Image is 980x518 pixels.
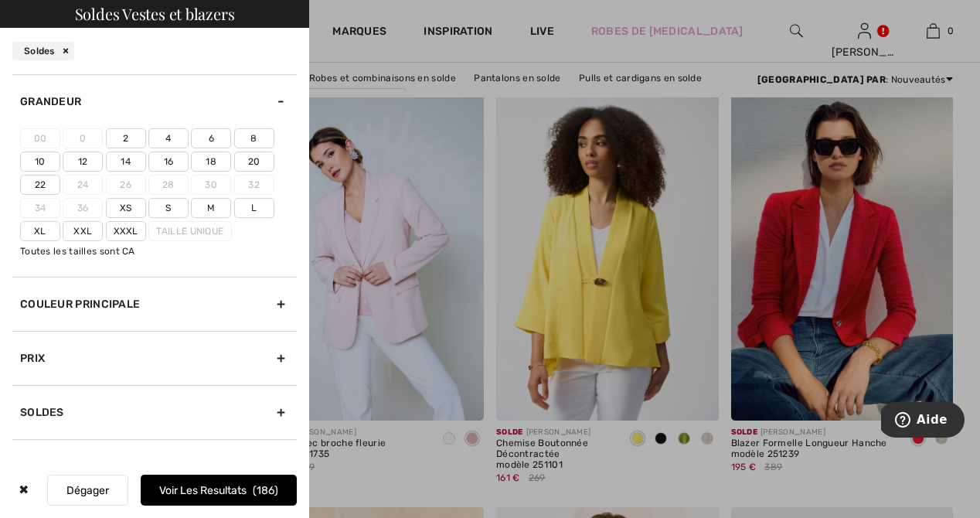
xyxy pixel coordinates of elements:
span: 186 [253,484,278,497]
label: 14 [106,152,146,172]
label: 16 [148,152,189,172]
label: 34 [20,198,60,218]
label: 22 [20,175,60,195]
label: 00 [20,128,60,148]
label: Xl [20,221,60,241]
div: Toutes les tailles sont CA [20,244,297,258]
label: 20 [234,152,274,172]
button: Dégager [47,475,128,506]
div: Soldes [12,385,297,439]
label: L [234,198,274,218]
label: 12 [63,152,103,172]
label: 0 [63,128,103,148]
label: Xxl [63,221,103,241]
label: 36 [63,198,103,218]
div: Soldes [12,42,74,60]
div: Grandeur [12,74,297,128]
label: 32 [234,175,274,195]
label: 18 [191,152,231,172]
label: Xxxl [106,221,146,241]
div: Prix [12,331,297,385]
iframe: Ouvre un widget dans lequel vous pouvez trouver plus d’informations [881,402,965,441]
label: M [191,198,231,218]
div: Couleur Principale [12,277,297,331]
label: 10 [20,152,60,172]
label: 28 [148,175,189,195]
div: Marque [12,439,297,493]
label: 4 [148,128,189,148]
label: 30 [191,175,231,195]
label: S [148,198,189,218]
label: 26 [106,175,146,195]
label: Taille Unique [148,221,232,241]
div: ✖ [12,475,35,506]
label: 2 [106,128,146,148]
button: Voir les resultats186 [141,475,297,506]
label: 24 [63,175,103,195]
label: Xs [106,198,146,218]
label: 6 [191,128,231,148]
label: 8 [234,128,274,148]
